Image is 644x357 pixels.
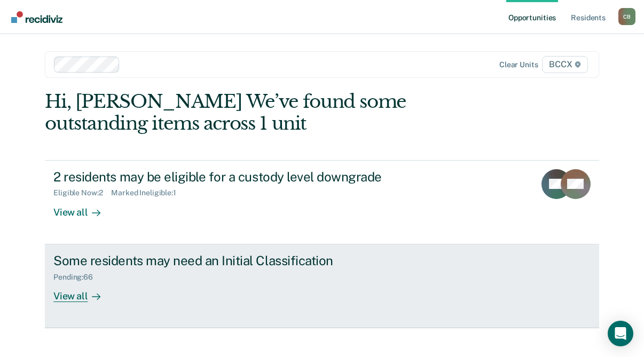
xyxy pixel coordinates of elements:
[45,91,488,134] div: Hi, [PERSON_NAME] We’ve found some outstanding items across 1 unit
[618,8,635,25] button: Profile dropdown button
[11,11,62,23] img: Recidiviz
[111,188,184,197] div: Marked Ineligible : 1
[53,281,113,302] div: View all
[618,8,635,25] div: C B
[53,253,428,268] div: Some residents may need an Initial Classification
[608,321,633,346] div: Open Intercom Messenger
[53,169,428,185] div: 2 residents may be eligible for a custody level downgrade
[542,56,587,73] span: BCCX
[53,273,101,282] div: Pending : 66
[499,60,538,69] div: Clear units
[45,160,599,244] a: 2 residents may be eligible for a custody level downgradeEligible Now:2Marked Ineligible:1View all
[53,197,113,218] div: View all
[45,244,599,328] a: Some residents may need an Initial ClassificationPending:66View all
[53,188,111,197] div: Eligible Now : 2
